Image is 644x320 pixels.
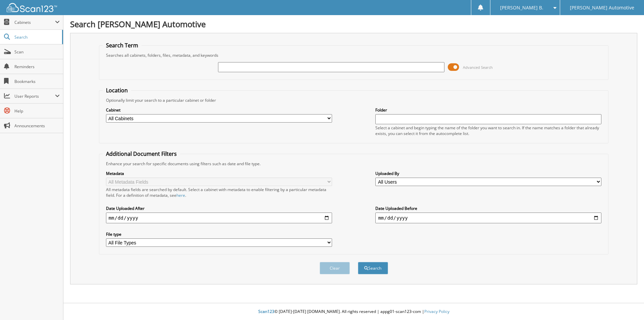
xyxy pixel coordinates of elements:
[70,18,637,30] h1: Search [PERSON_NAME] Automotive
[424,309,449,314] a: Privacy Policy
[7,3,57,12] img: scan123-logo-white.svg
[14,49,60,55] span: Scan
[103,97,605,103] div: Optionally limit your search to a particular cabinet or folder
[176,192,185,198] a: here
[103,42,142,49] legend: Search Term
[14,108,60,114] span: Help
[106,171,332,176] label: Metadata
[375,205,601,211] label: Date Uploaded Before
[106,205,332,211] label: Date Uploaded After
[103,161,605,167] div: Enhance your search for specific documents using filters such as date and file type.
[63,304,644,320] div: © [DATE]-[DATE] [DOMAIN_NAME]. All rights reserved | appg01-scan123-com |
[500,6,543,10] span: [PERSON_NAME] B.
[375,213,601,223] input: end
[14,79,60,84] span: Bookmarks
[375,171,601,176] label: Uploaded By
[103,150,180,157] legend: Additional Document Filters
[358,262,388,274] button: Search
[258,309,274,314] span: Scan123
[375,107,601,113] label: Folder
[14,93,55,99] span: User Reports
[14,19,55,25] span: Cabinets
[14,64,60,70] span: Reminders
[375,125,601,136] div: Select a cabinet and begin typing the name of the folder you want to search in. If the name match...
[106,231,332,237] label: File type
[14,34,59,40] span: Search
[103,87,131,94] legend: Location
[463,65,493,70] span: Advanced Search
[106,213,332,223] input: start
[320,262,350,274] button: Clear
[14,123,60,129] span: Announcements
[106,107,332,113] label: Cabinet
[106,187,332,198] div: All metadata fields are searched by default. Select a cabinet with metadata to enable filtering b...
[570,6,634,10] span: [PERSON_NAME] Automotive
[103,52,605,58] div: Searches all cabinets, folders, files, metadata, and keywords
